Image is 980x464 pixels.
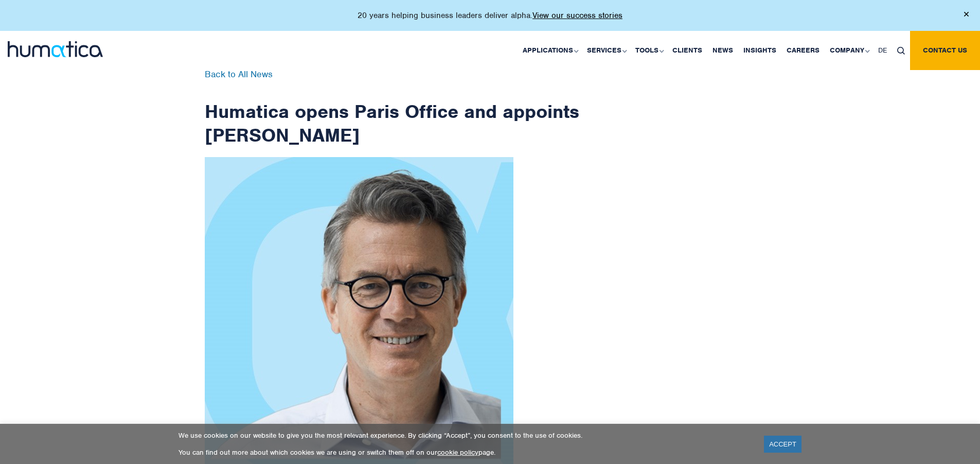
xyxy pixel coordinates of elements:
a: View our success stories [532,10,622,21]
a: Company [825,31,873,70]
p: You can find out more about which cookies we are using or switch them off on our page. [179,448,751,457]
a: Contact us [910,31,980,70]
img: search_icon [897,47,905,55]
a: Tools [630,31,667,70]
a: News [707,31,738,70]
a: Clients [667,31,707,70]
a: Careers [781,31,825,70]
img: logo [8,41,103,57]
a: DE [873,31,892,70]
a: Back to All News [205,68,273,80]
a: cookie policy [437,448,478,457]
a: ACCEPT [764,436,801,453]
a: Services [582,31,630,70]
span: DE [878,46,887,55]
p: We use cookies on our website to give you the most relevant experience. By clicking “Accept”, you... [179,431,751,440]
a: Insights [738,31,781,70]
p: 20 years helping business leaders deliver alpha. [358,10,622,21]
a: Applications [518,31,582,70]
h1: Humatica opens Paris Office and appoints [PERSON_NAME] [205,70,580,147]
